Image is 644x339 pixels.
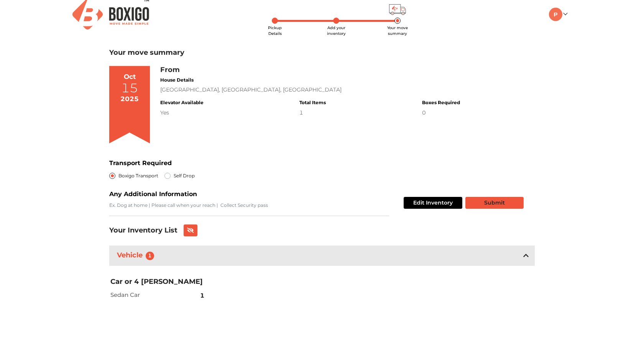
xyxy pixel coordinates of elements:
[422,100,460,105] h4: Boxes Required
[121,82,138,94] div: 15
[120,94,139,104] div: 2025
[160,66,460,74] h3: From
[387,25,408,36] span: Your move summary
[160,77,460,83] h4: House Details
[118,171,158,180] label: Boxigo Transport
[299,109,326,117] div: 1
[110,277,206,287] h3: Car or 4 [PERSON_NAME]
[109,190,197,198] b: Any Additional Information
[299,100,326,105] h4: Total Items
[146,252,154,260] span: 1
[110,292,182,298] h2: Sedan Car
[160,100,204,105] h4: Elevator Available
[160,109,204,117] div: Yes
[422,109,460,117] div: 0
[115,250,159,262] h3: Vehicle
[327,25,346,36] span: Add your inventory
[109,226,177,235] h3: Your Inventory List
[109,49,535,57] h3: Your move summary
[404,197,462,209] button: Edit Inventory
[160,86,460,94] div: [GEOGRAPHIC_DATA], [GEOGRAPHIC_DATA], [GEOGRAPHIC_DATA]
[268,25,282,36] span: Pickup Details
[124,72,136,82] div: Oct
[109,159,172,167] b: Transport Required
[174,171,195,180] label: Self Drop
[465,197,524,209] button: Submit
[200,287,204,305] span: 1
